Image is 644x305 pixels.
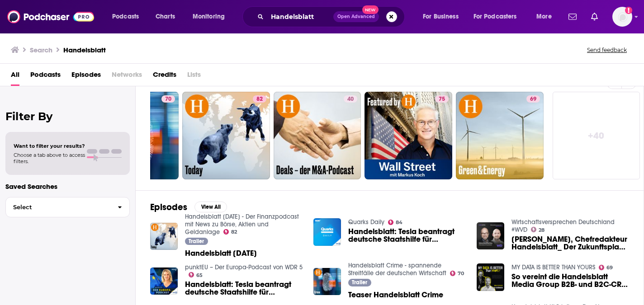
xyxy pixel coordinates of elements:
a: 40 [274,92,361,179]
span: Select [6,204,110,210]
img: Handelsblatt: Tesla beantragt deutsche Staatshilfe für Batteriefabrik [150,267,178,295]
span: 82 [231,230,237,234]
a: Handelsblatt: Tesla beantragt deutsche Staatshilfe für Batteriefabrik [348,228,466,243]
span: For Business [423,10,459,23]
a: 28 [531,227,545,232]
a: Quarks Daily [348,218,384,226]
img: So vereint die Handelsblatt Media Group B2B- und B2C-CRM - mit Jan S., Handelsblatt Media Group [477,263,504,291]
span: Want to filter your results? [14,143,85,149]
span: Trailer [352,280,367,285]
button: Open AdvancedNew [333,11,379,22]
h3: Search [30,46,52,54]
button: Send feedback [584,46,630,54]
span: For Podcasters [474,10,517,23]
a: 84 [388,220,403,225]
h2: Episodes [150,202,187,213]
a: 82 [182,92,270,179]
span: 84 [396,221,402,225]
span: 70 [458,272,464,276]
a: Podcasts [30,67,61,86]
span: 65 [196,273,203,277]
a: So vereint die Handelsblatt Media Group B2B- und B2C-CRM - mit Jan S., Handelsblatt Media Group [511,273,629,288]
span: 82 [256,95,263,104]
a: 75 [435,95,449,103]
a: 69 [526,95,540,103]
a: Teaser Handelsblatt Crime [348,291,443,299]
a: Show notifications dropdown [565,9,580,24]
a: Sebastian Matthes, Chefredakteur Handelsblatt_ Der Zukunftsplan für Deutschland und das Handelsbl... [511,235,629,251]
a: +40 [553,92,640,179]
input: Search podcasts, credits, & more... [267,9,333,24]
button: open menu [186,9,237,24]
a: 65 [189,272,203,277]
a: Handelsblatt Crime - spannende Streitfälle der deutschen Wirtschaft [348,262,446,277]
button: open menu [468,9,530,24]
span: 70 [165,95,171,104]
div: Search podcasts, credits, & more... [251,6,413,27]
button: Show profile menu [612,7,632,27]
img: User Profile [612,7,632,27]
a: 70 [450,271,464,276]
span: Handelsblatt [DATE] [185,249,257,257]
a: 75 [365,92,452,179]
img: Teaser Handelsblatt Crime [313,268,341,296]
h2: Filter By [5,110,130,123]
button: open menu [417,9,470,24]
a: 69 [456,92,544,179]
a: punktEU – Der Europa-Podcast von WDR 5 [185,263,303,271]
span: [PERSON_NAME], Chefredakteur Handelsblatt_ Der Zukunftsplan für Deutschland und das Handelsblatt ... [511,235,629,251]
span: 69 [606,266,613,270]
a: 69 [599,265,613,270]
span: Trailer [189,239,204,244]
span: 40 [347,95,354,104]
span: More [536,10,552,23]
span: Logged in as chardin [612,7,632,27]
span: Lists [187,67,201,86]
span: New [362,5,379,14]
span: Open Advanced [337,14,375,19]
a: Episodes [71,67,101,86]
a: Handelsblatt Today - Der Finanzpodcast mit News zu Börse, Aktien und Geldanlage [185,213,299,236]
h3: Handelsblatt [63,46,106,54]
span: 69 [530,95,536,104]
a: All [11,67,19,86]
button: View All [194,202,227,212]
a: Handelsblatt: Tesla beantragt deutsche Staatshilfe für Batteriefabrik [185,281,303,296]
p: Saved Searches [5,182,130,191]
img: Handelsblatt: Tesla beantragt deutsche Staatshilfe für Batteriefabrik [313,218,341,246]
img: Podchaser - Follow, Share and Rate Podcasts [7,8,94,25]
a: 82 [253,95,266,103]
a: 70 [161,95,175,103]
span: Monitoring [193,10,225,23]
span: Networks [112,67,142,86]
button: open menu [530,9,563,24]
span: 28 [539,228,545,232]
a: Show notifications dropdown [587,9,601,24]
a: MY DATA IS BETTER THAN YOURS [511,263,595,271]
span: Podcasts [112,10,139,23]
button: open menu [106,9,151,24]
a: Handelsblatt Today [185,249,257,257]
span: 75 [439,95,445,104]
img: Handelsblatt Today [150,223,178,250]
a: 82 [223,229,237,235]
span: So vereint die Handelsblatt Media Group B2B- und B2C-CRM - mit [PERSON_NAME], Handelsblatt Media ... [511,273,629,288]
a: 40 [344,95,357,103]
img: Sebastian Matthes, Chefredakteur Handelsblatt_ Der Zukunftsplan für Deutschland und das Handelsbl... [477,222,504,250]
a: Charts [150,9,180,24]
a: EpisodesView All [150,202,227,213]
span: Charts [156,10,175,23]
button: Select [5,197,130,217]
